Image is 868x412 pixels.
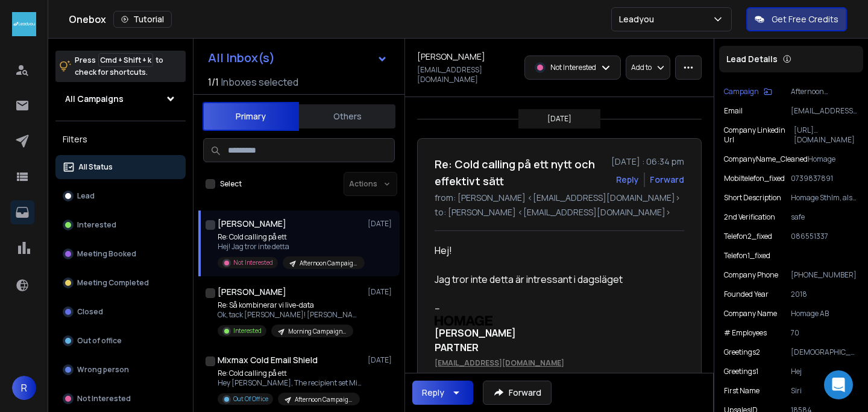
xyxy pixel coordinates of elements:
[208,75,219,89] span: 1 / 1
[616,174,639,186] button: Reply
[417,65,517,84] p: [EMAIL_ADDRESS][DOMAIN_NAME]
[724,386,759,396] p: First Name
[724,347,760,357] p: Greetings2
[77,278,149,288] p: Meeting Completed
[75,54,163,78] p: Press to check for shortcuts.
[824,370,853,399] div: Open Intercom Messenger
[435,301,675,315] div: --
[77,307,103,317] p: Closed
[724,106,743,116] p: Email
[417,51,485,63] h1: [PERSON_NAME]
[218,354,318,366] h1: Mixmax Cold Email Shield
[218,300,362,310] p: Re: Så kombinerar vi live-data
[724,270,778,280] p: Company Phone
[724,309,777,319] p: Company Name
[12,12,36,36] img: logo
[724,367,758,376] p: Greetings1
[791,328,858,338] p: 70
[55,184,186,208] button: Lead
[726,53,778,65] p: Lead Details
[233,326,262,335] p: Interested
[772,13,838,25] p: Get Free Credits
[435,315,492,326] img: AIorK4w1A4pf3o5PlmKBb0TMCVylB-gCtiB1HxLHZZGj1kEH939vp4BQA_HbqEBn49QXOXWzyttiDFs
[55,87,186,111] button: All Campaigns
[791,367,858,376] p: Hej
[113,11,172,28] button: Tutorial
[791,309,858,319] p: Homage AB
[791,290,858,299] p: 2018
[77,394,131,404] p: Not Interested
[288,327,346,336] p: Morning Campaign | Marketing Agencies
[198,46,397,70] button: All Inbox(s)
[435,272,675,287] div: Jag tror inte detta är intressant i dagsläget
[233,395,268,404] p: Out Of Office
[791,347,858,357] p: [DEMOGRAPHIC_DATA] eftermiddag
[368,287,395,297] p: [DATE]
[746,7,847,31] button: Get Free Credits
[299,103,395,130] button: Others
[368,219,395,229] p: [DATE]
[550,63,596,72] p: Not Interested
[791,270,858,280] p: [PHONE_NUMBER]
[794,125,858,145] p: [URL][DOMAIN_NAME]
[435,326,564,383] b: [PERSON_NAME] PARTNER
[77,365,129,375] p: Wrong person
[791,174,858,183] p: 0739837891
[12,376,36,400] button: R
[791,87,858,97] p: Afternoon Campaign | Marketing Agencies
[295,395,353,404] p: Afternoon Campaign | Marketing Agencies
[791,386,858,396] p: Siri
[435,358,564,368] a: [EMAIL_ADDRESS][DOMAIN_NAME]
[724,87,772,97] button: Campaign
[483,381,552,405] button: Forward
[300,259,357,268] p: Afternoon Campaign | Marketing Agencies
[435,192,684,204] p: from: [PERSON_NAME] <[EMAIL_ADDRESS][DOMAIN_NAME]>
[77,249,136,259] p: Meeting Booked
[208,52,275,64] h1: All Inbox(s)
[619,13,659,25] p: Leadyou
[218,218,286,230] h1: [PERSON_NAME]
[55,358,186,382] button: Wrong person
[77,220,116,230] p: Interested
[791,232,858,241] p: 086551337
[435,243,675,258] div: Hej!
[791,212,858,222] p: safe
[221,75,298,89] h3: Inboxes selected
[78,162,113,172] p: All Status
[724,193,781,203] p: Short Description
[368,355,395,365] p: [DATE]
[724,125,794,145] p: Company Linkedin Url
[435,206,684,218] p: to: [PERSON_NAME] <[EMAIL_ADDRESS][DOMAIN_NAME]>
[422,387,444,399] div: Reply
[218,232,362,242] p: Re: Cold calling på ett
[233,258,273,267] p: Not Interested
[631,63,652,72] p: Add to
[77,336,122,346] p: Out of office
[791,193,858,203] p: Homage Sthlm, also known simply as Homage, is a hybrid agency located in [GEOGRAPHIC_DATA], [GEOG...
[55,271,186,295] button: Meeting Completed
[412,381,473,405] button: Reply
[218,378,362,388] p: Hey [PERSON_NAME], The recipient set Mixmax
[55,131,186,148] h3: Filters
[55,213,186,237] button: Interested
[724,87,759,97] p: Campaign
[724,154,808,164] p: CompanyName_Cleaned
[65,93,124,105] h1: All Campaigns
[203,102,299,131] button: Primary
[55,300,186,324] button: Closed
[55,155,186,179] button: All Status
[435,156,604,189] h1: Re: Cold calling på ett nytt och effektivt sätt
[808,154,858,164] p: Homage
[650,174,684,186] div: Forward
[218,242,362,252] p: Hej! Jag tror inte detta
[77,191,95,201] p: Lead
[220,179,242,189] label: Select
[55,329,186,353] button: Out of office
[218,286,286,298] h1: [PERSON_NAME]
[55,242,186,266] button: Meeting Booked
[547,114,571,124] p: [DATE]
[724,232,772,241] p: Telefon2_fixed
[69,11,611,28] div: Onebox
